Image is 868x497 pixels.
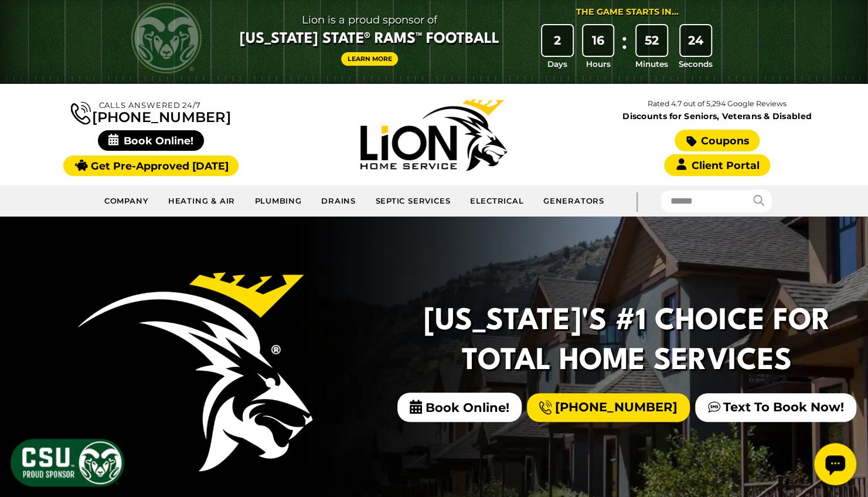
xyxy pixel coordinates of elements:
div: The Game Starts in... [576,6,679,19]
span: Book Online! [98,130,204,151]
div: 2 [542,25,573,56]
p: Rated 4.7 out of 5,294 Google Reviews [576,97,859,110]
span: [US_STATE] State® Rams™ Football [240,29,499,49]
a: Heating & Air [159,190,246,213]
div: Open chat widget [5,5,47,47]
img: CSU Sponsor Badge [9,437,126,488]
a: Learn More [341,52,399,66]
a: Company [95,190,159,213]
div: 24 [680,25,711,56]
a: Generators [534,190,614,213]
a: Coupons [675,130,759,151]
span: Days [547,58,567,70]
span: Hours [586,58,611,70]
span: Discounts for Seniors, Veterans & Disabled [578,112,856,120]
span: Minutes [635,58,668,70]
a: Get Pre-Approved [DATE] [63,155,239,176]
img: Lion Home Service [360,99,507,171]
a: Plumbing [245,190,312,213]
h2: [US_STATE]'s #1 Choice For Total Home Services [421,302,833,381]
div: 52 [636,25,667,56]
div: 16 [583,25,614,56]
div: : [618,25,630,70]
a: Drains [312,190,366,213]
a: Text To Book Now! [695,393,856,422]
span: Seconds [679,58,713,70]
span: Lion is a proud sponsor of [240,11,499,29]
a: Septic Services [366,190,460,213]
a: Electrical [460,190,533,213]
a: Client Portal [664,154,770,176]
div: | [614,185,661,217]
img: CSU Rams logo [131,3,202,73]
a: [PHONE_NUMBER] [71,99,230,124]
span: Book Online! [397,393,522,422]
a: [PHONE_NUMBER] [527,393,690,422]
